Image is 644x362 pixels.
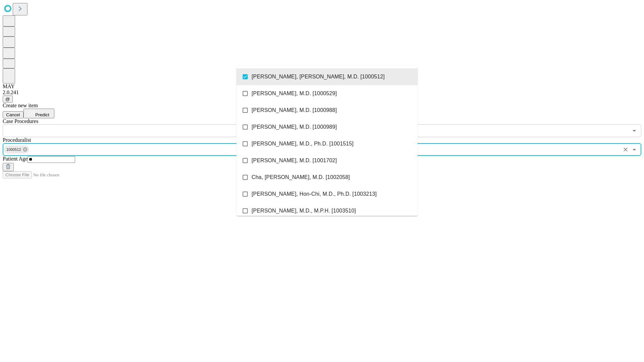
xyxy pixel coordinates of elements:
[3,96,13,103] button: @
[252,207,356,215] span: [PERSON_NAME], M.D., M.P.H. [1003510]
[630,145,639,154] button: Close
[252,73,385,81] span: [PERSON_NAME], [PERSON_NAME], M.D. [1000512]
[3,111,23,118] button: Cancel
[252,106,337,114] span: [PERSON_NAME], M.D. [1000988]
[252,173,350,181] span: Cha, [PERSON_NAME], M.D. [1002058]
[5,97,10,102] span: @
[3,137,31,143] span: Proceduralist
[252,157,337,165] span: [PERSON_NAME], M.D. [1001702]
[3,156,28,162] span: Patient Age
[630,126,639,135] button: Open
[3,103,38,108] span: Create new item
[23,109,54,118] button: Predict
[4,145,29,154] div: 1000512
[252,190,377,198] span: [PERSON_NAME], Hon-Chi, M.D., Ph.D. [1003213]
[252,89,337,98] span: [PERSON_NAME], M.D. [1000529]
[3,83,641,89] div: MAY
[252,140,354,148] span: [PERSON_NAME], M.D., Ph.D. [1001515]
[4,146,24,154] span: 1000512
[3,118,38,124] span: Scheduled Procedure
[621,145,630,154] button: Clear
[3,89,641,96] div: 2.0.241
[6,112,20,117] span: Cancel
[35,112,49,117] span: Predict
[252,123,337,131] span: [PERSON_NAME], M.D. [1000989]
